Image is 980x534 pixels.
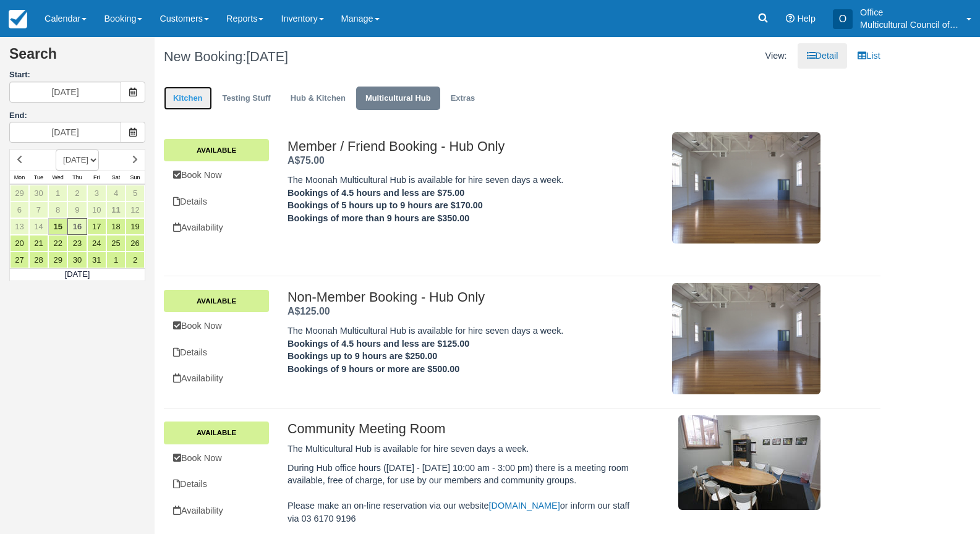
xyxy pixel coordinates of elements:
th: Thu [67,171,87,184]
a: 15 [48,218,67,235]
a: 26 [126,235,145,252]
a: Hub & Kitchen [281,87,355,111]
a: 23 [67,235,87,252]
a: 10 [87,201,106,218]
th: Sun [126,171,145,184]
a: Book Now [164,446,269,471]
a: 21 [29,235,48,252]
a: Details [164,472,269,497]
a: 16 [67,218,87,235]
img: M11-1 [672,283,820,394]
strong: Bookings of 4.5 hours and less are $125.00 Bookings up to 9 hours are $250.0 [288,339,469,362]
a: 27 [10,252,29,268]
p: The Moonah Multicultural Hub is available for hire seven days a week. [288,174,642,237]
h1: New Booking: [164,49,513,64]
a: 30 [67,252,87,268]
a: 18 [106,218,126,235]
a: Book Now [164,313,269,339]
label: Start: [9,69,145,81]
a: 17 [87,218,106,235]
a: 24 [87,235,106,252]
a: 14 [29,218,48,235]
p: Office [860,6,959,19]
p: The Multicultural Hub is available for hire seven days a week. [288,443,642,456]
th: Tue [29,171,48,184]
a: 1 [48,185,67,201]
a: Book Now [164,163,269,188]
strong: Bookings of more than 9 hours are $350.00 [288,213,469,223]
th: Sat [106,171,126,184]
a: 20 [10,235,29,252]
a: 3 [87,185,106,201]
a: 7 [29,201,48,218]
a: 8 [48,201,67,218]
strong: 0 Bookings of 9 hours or more are $500.00 [288,351,459,374]
a: 19 [126,218,145,235]
a: 4 [106,185,126,201]
a: 12 [126,201,145,218]
a: 22 [48,235,67,252]
a: Multicultural Hub [356,87,440,111]
a: 2 [67,185,87,201]
a: 9 [67,201,87,218]
a: [DOMAIN_NAME] [489,501,560,511]
a: 2 [126,252,145,268]
a: Testing Stuff [213,87,280,111]
a: Details [164,340,269,365]
a: Details [164,189,269,214]
a: 11 [106,201,126,218]
li: View: [756,43,796,69]
img: M12-1 [678,415,820,510]
label: End: [9,111,27,120]
p: Multicultural Council of [GEOGRAPHIC_DATA] [860,19,959,31]
p: During Hub office hours ([DATE] - [DATE] 10:00 am - 3:00 pm) there is a meeting room available, f... [288,462,642,525]
a: Availability [164,498,269,523]
span: A$125.00 [288,306,330,316]
a: 29 [10,185,29,201]
a: 25 [106,235,126,252]
img: M2-1 [672,132,820,244]
a: List [848,43,889,69]
a: Kitchen [164,87,212,111]
img: checkfront-main-nav-mini-logo.png [9,10,27,28]
a: Available [164,422,269,444]
span: Help [797,14,816,23]
span: A$75.00 [288,155,325,166]
a: Available [164,290,269,312]
a: 13 [10,218,29,235]
a: 31 [87,252,106,268]
h2: Search [9,46,145,69]
a: 28 [29,252,48,268]
a: Availability [164,366,269,391]
div: O [833,9,853,29]
a: 30 [29,185,48,201]
strong: Price: A$75 [288,155,325,166]
p: The Moonah Multicultural Hub is available for hire seven days a week. [288,324,642,388]
a: Extras [441,87,485,111]
th: Fri [87,171,106,184]
a: 1 [106,252,126,268]
strong: Bookings of 4.5 hours and less are $75.00 Bookings of 5 hours up to 9 hours are $170.00 [288,188,483,211]
a: 5 [126,185,145,201]
span: [DATE] [246,49,288,64]
h2: Community Meeting Room [288,422,642,436]
h2: Member / Friend Booking - Hub Only [288,139,642,154]
th: Mon [10,171,29,184]
a: 29 [48,252,67,268]
a: Availability [164,215,269,240]
i: Help [786,14,795,23]
strong: Price: A$125 [288,306,330,316]
a: Detail [798,43,848,69]
a: 6 [10,201,29,218]
h2: Non-Member Booking - Hub Only [288,290,642,305]
th: Wed [48,171,67,184]
a: Available [164,139,269,161]
td: [DATE] [10,268,145,281]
